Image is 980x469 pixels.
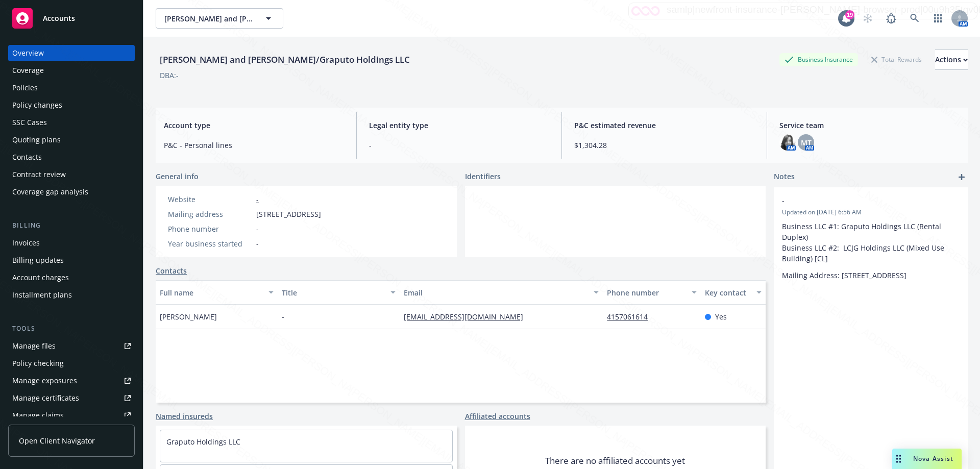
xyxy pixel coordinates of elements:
div: Total Rewards [866,53,927,66]
div: Contacts [12,149,42,165]
a: 4157061614 [607,312,656,322]
div: [PERSON_NAME] and [PERSON_NAME]/Graputo Holdings LLC [156,53,414,66]
a: Policy checking [8,355,135,372]
span: Identifiers [465,171,501,182]
div: Full name [160,287,262,298]
a: SSC Cases [8,114,135,131]
div: Website [168,194,252,205]
span: - [256,224,259,234]
button: Phone number [603,280,700,305]
div: Drag to move [892,449,905,469]
a: Policies [8,80,135,96]
span: General info [156,171,199,182]
div: Mailing address [168,209,252,219]
span: [PERSON_NAME] [160,311,217,322]
div: Manage claims [12,407,64,424]
a: Invoices [8,235,135,251]
div: -Updated on [DATE] 6:56 AMBusiness LLC #1: Graputo Holdings LLC (Rental Duplex) Business LLC #2: ... [774,187,968,289]
a: Affiliated accounts [465,411,530,422]
a: Billing updates [8,252,135,268]
button: Actions [935,50,968,70]
div: Overview [12,45,44,61]
div: Invoices [12,235,40,251]
a: Named insureds [156,411,213,422]
a: Installment plans [8,287,135,303]
a: Report a Bug [881,8,901,29]
a: Policy changes [8,97,135,113]
p: Mailing Address: [STREET_ADDRESS] [782,270,960,281]
span: [STREET_ADDRESS] [256,209,321,219]
div: Manage files [12,338,56,354]
a: Contacts [8,149,135,165]
a: Manage claims [8,407,135,424]
a: Manage files [8,338,135,354]
div: Contract review [12,166,66,183]
span: - [369,140,549,151]
div: Phone number [607,287,685,298]
div: 19 [845,10,854,19]
span: P&C - Personal lines [164,140,344,151]
div: Actions [935,50,968,69]
span: P&C estimated revenue [574,120,754,131]
div: Installment plans [12,287,72,303]
span: Updated on [DATE] 6:56 AM [782,208,960,217]
a: Coverage [8,62,135,79]
span: MT [801,137,812,148]
span: - [282,311,284,322]
a: Search [904,8,925,29]
div: Tools [8,324,135,334]
div: Billing [8,220,135,231]
div: Account charges [12,269,69,286]
div: Coverage gap analysis [12,184,88,200]
div: Manage exposures [12,373,77,389]
span: Legal entity type [369,120,549,131]
a: Overview [8,45,135,61]
a: Quoting plans [8,132,135,148]
div: Policies [12,80,38,96]
div: Billing updates [12,252,64,268]
span: Account type [164,120,344,131]
span: Service team [779,120,960,131]
span: Accounts [43,14,75,22]
a: Coverage gap analysis [8,184,135,200]
span: Nova Assist [913,454,953,463]
span: $1,304.28 [574,140,754,151]
div: Business Insurance [779,53,858,66]
div: Coverage [12,62,44,79]
span: There are no affiliated accounts yet [545,455,685,467]
button: Key contact [701,280,766,305]
span: - [782,195,933,206]
span: Open Client Navigator [19,435,95,446]
div: Quoting plans [12,132,61,148]
button: Title [278,280,400,305]
a: Account charges [8,269,135,286]
div: Policy changes [12,97,62,113]
a: Contacts [156,265,187,276]
div: Email [404,287,587,298]
img: photo [779,134,796,151]
span: [PERSON_NAME] and [PERSON_NAME]/Graputo Holdings LLC [164,13,253,24]
div: DBA: - [160,70,179,81]
div: Manage certificates [12,390,79,406]
button: Nova Assist [892,449,962,469]
span: - [256,238,259,249]
div: Year business started [168,238,252,249]
p: Business LLC #1: Graputo Holdings LLC (Rental Duplex) Business LLC #2: LCJG Holdings LLC (Mixed U... [782,221,960,264]
div: Policy checking [12,355,64,372]
a: Contract review [8,166,135,183]
div: Title [282,287,384,298]
a: [EMAIL_ADDRESS][DOMAIN_NAME] [404,312,531,322]
a: - [256,194,259,204]
div: SSC Cases [12,114,47,131]
span: Notes [774,171,795,183]
span: Yes [715,311,727,322]
a: Graputo Holdings LLC [166,437,240,447]
span: Manage exposures [8,373,135,389]
a: Start snowing [857,8,878,29]
button: Full name [156,280,278,305]
a: Accounts [8,4,135,33]
div: Key contact [705,287,750,298]
button: Email [400,280,603,305]
a: Manage certificates [8,390,135,406]
a: add [955,171,968,183]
